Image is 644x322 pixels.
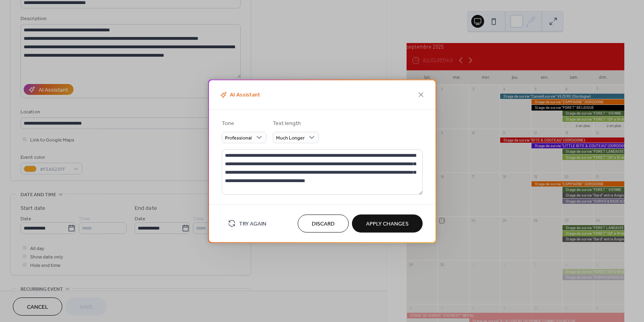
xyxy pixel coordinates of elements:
[276,133,305,143] span: Much Longer
[366,220,409,228] span: Apply Changes
[273,119,317,127] div: Text length
[219,90,260,100] span: AI Assistant
[222,119,265,127] div: Tone
[312,220,335,228] span: Discard
[352,214,423,232] button: Apply Changes
[222,217,272,230] button: Try Again
[239,220,266,228] span: Try Again
[298,214,349,232] button: Discard
[225,133,252,143] span: Professional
